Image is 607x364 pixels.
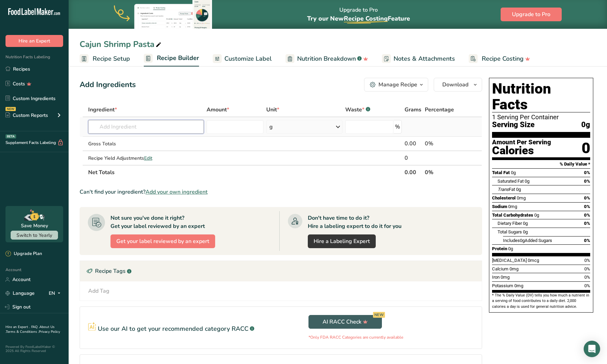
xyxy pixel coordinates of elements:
[6,329,39,334] a: Terms & Conditions .
[584,283,590,288] span: 0%
[344,14,388,23] span: Recipe Costing
[5,107,16,111] div: NEW
[308,234,376,248] a: Hire a Labeling Expert
[425,139,462,148] div: 0%
[584,179,590,184] span: 0%
[405,106,421,114] span: Grams
[145,188,208,196] span: Add your own ingredient
[584,238,590,243] span: 0%
[492,114,590,121] div: 1 Serving Per Container
[584,204,590,209] span: 0%
[308,214,401,230] div: Don't have time to do it? Hire a labeling expert to do it for you
[31,325,39,329] a: FAQ .
[224,54,272,63] span: Customize Label
[5,134,16,138] div: BETA
[394,54,455,63] span: Notes & Attachments
[482,54,524,63] span: Recipe Costing
[534,213,539,218] span: 0g
[498,221,522,226] span: Dietary Fiber
[516,187,521,192] span: 0g
[584,341,600,357] div: Open Intercom Messenger
[528,258,539,263] span: 0mcg
[523,221,528,226] span: 0g
[87,165,403,179] th: Net Totals
[425,106,454,114] span: Percentage
[80,188,482,196] div: Can't find your ingredient?
[110,214,205,230] div: Not sure you've done it right? Get your label reviewed by an expert
[49,289,63,298] div: EN
[503,238,552,243] span: Includes Added Sugars
[11,231,58,240] button: Switch to Yearly
[584,258,590,263] span: 0%
[39,329,60,334] a: Privacy Policy
[382,51,455,66] a: Notes & Attachments
[213,51,272,66] a: Customize Label
[80,79,136,90] div: Add Ingredients
[405,139,422,148] div: 0.00
[80,51,130,66] a: Recipe Setup
[5,325,30,329] a: Hire an Expert .
[269,123,273,131] div: g
[508,204,517,209] span: 0mg
[157,53,199,63] span: Recipe Builder
[492,293,590,310] section: * The % Daily Value (DV) tells you how much a nutrient in a serving of food contributes to a dail...
[98,324,248,333] p: Use our AI to get your recommended category RACC
[403,165,423,179] th: 0.00
[523,229,528,234] span: 0g
[110,234,215,248] button: Get your label reviewed by an expert
[21,222,48,229] div: Save Money
[88,106,117,114] span: Ingredient
[525,179,529,184] span: 0g
[5,251,42,257] div: Upgrade Plan
[434,78,482,92] button: Download
[5,325,55,334] a: About Us .
[307,0,410,29] div: Upgrade to Pro
[469,51,530,66] a: Recipe Costing
[584,213,590,218] span: 0%
[88,155,204,162] div: Recipe Yield Adjustments
[584,221,590,226] span: 0%
[492,81,590,112] h1: Nutrition Facts
[492,204,507,209] span: Sodium
[492,160,590,168] section: % Daily Value *
[308,334,474,340] p: *Only FDA RACC Categories are currently available
[492,146,551,156] div: Calories
[582,139,590,157] div: 0
[5,345,63,353] div: Powered By FoodLabelMaker © 2025 All Rights Reserved
[88,140,204,147] div: Gross Totals
[297,54,356,63] span: Nutrition Breakdown
[512,10,550,19] span: Upgrade to Pro
[581,121,590,129] span: 0g
[423,165,464,179] th: 0%
[492,246,507,251] span: Protein
[498,187,509,192] i: Trans
[405,154,422,162] div: 0
[364,78,428,92] button: Manage Recipe
[501,8,562,21] button: Upgrade to Pro
[501,275,510,280] span: 0mg
[442,81,468,89] span: Download
[508,246,513,251] span: 0g
[207,106,229,114] span: Amount
[373,312,385,318] div: NEW
[88,120,204,134] input: Add Ingredient
[144,155,152,161] span: Edit
[5,112,48,119] div: Custom Reports
[584,275,590,280] span: 0%
[116,237,209,245] span: Get your label reviewed by an expert
[266,106,279,114] span: Unit
[378,81,417,89] div: Manage Recipe
[80,261,482,281] div: Recipe Tags
[16,232,52,239] span: Switch to Yearly
[308,315,382,329] button: AI RACC Check NEW
[5,35,63,47] button: Hire an Expert
[492,275,500,280] span: Iron
[80,38,163,50] div: Cajun Shrimp Pasta
[285,51,368,66] a: Nutrition Breakdown
[492,283,513,288] span: Potassium
[584,170,590,175] span: 0%
[492,170,510,175] span: Total Fat
[492,266,509,271] span: Calcium
[498,229,522,234] span: Total Sugars
[492,195,516,201] span: Cholesterol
